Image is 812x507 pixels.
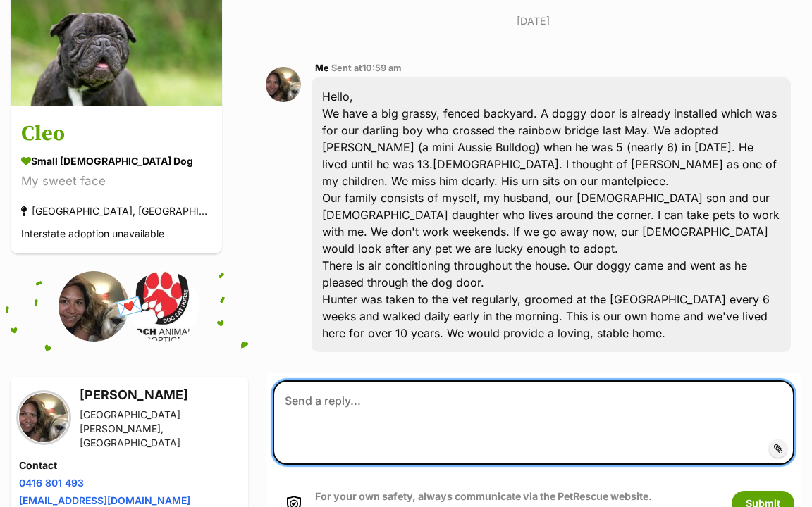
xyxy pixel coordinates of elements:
[19,477,84,489] a: 0416 801 493
[59,271,129,342] img: Vina Thompson profile pic
[266,67,301,102] img: Vina Thompson profile pic
[315,490,652,502] strong: For your own safety, always communicate via the PetRescue website.
[362,63,402,73] span: 10:59 am
[331,63,402,73] span: Sent at
[19,458,240,472] h4: Contact
[11,108,222,254] a: Cleo small [DEMOGRAPHIC_DATA] Dog My sweet face [GEOGRAPHIC_DATA], [GEOGRAPHIC_DATA] Interstate a...
[129,271,199,342] img: DCH Animal Adoptions profile pic
[80,408,240,450] div: [GEOGRAPHIC_DATA][PERSON_NAME], [GEOGRAPHIC_DATA]
[21,118,211,150] h3: Cleo
[21,154,211,168] div: small [DEMOGRAPHIC_DATA] Dog
[19,494,190,506] a: [EMAIL_ADDRESS][DOMAIN_NAME]
[19,393,68,442] img: Vina Thompson profile pic
[113,292,145,322] span: 💌
[21,172,211,191] div: My sweet face
[266,13,801,28] p: [DATE]
[312,77,791,352] div: Hello, We have a big grassy, fenced backyard. A doggy door is already installed which was for our...
[80,385,240,405] h3: [PERSON_NAME]
[315,63,329,73] span: Me
[21,227,164,239] span: Interstate adoption unavailable
[21,201,211,220] div: [GEOGRAPHIC_DATA], [GEOGRAPHIC_DATA]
